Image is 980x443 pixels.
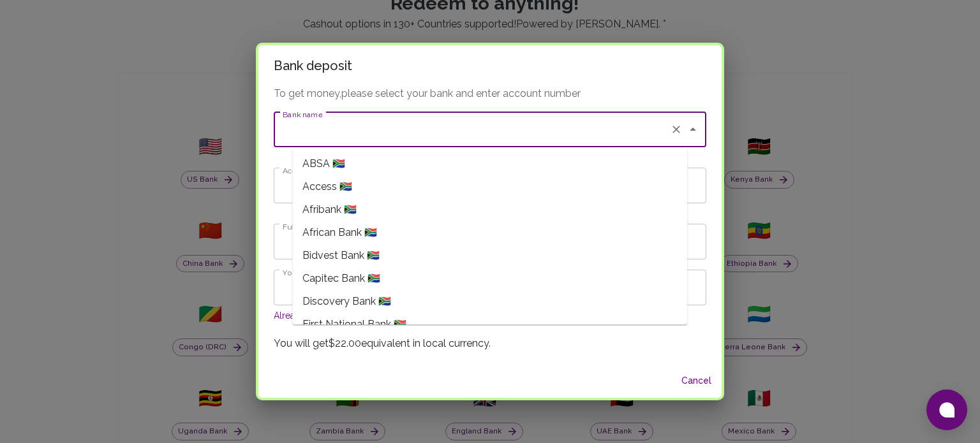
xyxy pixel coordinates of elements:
label: Your address [283,267,329,278]
button: Cancel [676,369,716,393]
p: To get money, please select your bank and enter account number [274,86,706,101]
span: Access 🇿🇦 [302,179,352,194]
label: Full name [283,221,317,232]
span: Discovery Bank 🇿🇦 [302,294,391,309]
span: Bidvest Bank 🇿🇦 [302,248,380,263]
p: You will get $22.00 equivalent in local currency. [274,336,706,351]
label: Account Number [283,165,343,176]
button: Clear [667,120,685,138]
span: African Bank 🇿🇦 [302,225,377,240]
button: Already have an account? Sign in to use saved account details [274,309,530,322]
button: Open chat window [926,389,967,430]
span: Afribank 🇿🇦 [302,202,357,217]
button: Close [684,120,702,138]
span: First National Bank 🇿🇦 [302,317,406,332]
label: Bank name [283,109,322,120]
h2: Bank deposit [258,45,722,86]
span: Capitec Bank 🇿🇦 [302,271,380,286]
span: ABSA 🇿🇦 [302,156,345,171]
